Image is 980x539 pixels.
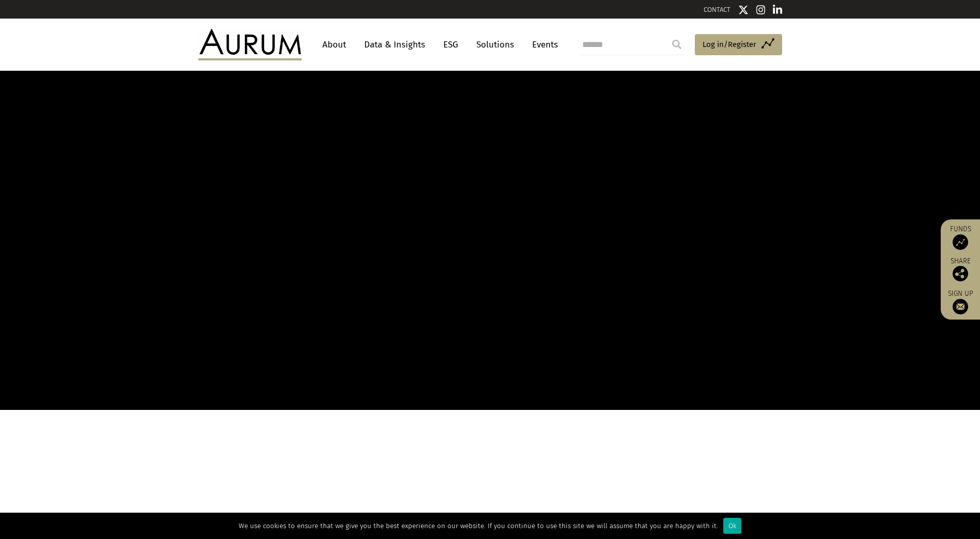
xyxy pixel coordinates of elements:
[695,34,782,56] a: Log in/Register
[738,5,749,15] img: Twitter icon
[756,5,766,15] img: Instagram icon
[438,35,463,54] a: ESG
[953,299,968,314] img: Sign up to our newsletter
[946,258,975,281] div: Share
[946,289,975,314] a: Sign up
[953,234,968,250] img: Access Funds
[359,35,430,54] a: Data & Insights
[666,34,687,55] input: Submit
[946,225,975,250] a: Funds
[471,35,519,54] a: Solutions
[703,38,756,51] span: Log in/Register
[723,518,741,534] div: Ok
[527,35,558,54] a: Events
[704,6,730,13] a: CONTACT
[953,266,968,281] img: Share this post
[773,5,782,15] img: Linkedin icon
[317,35,351,54] a: About
[198,29,302,60] img: Aurum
